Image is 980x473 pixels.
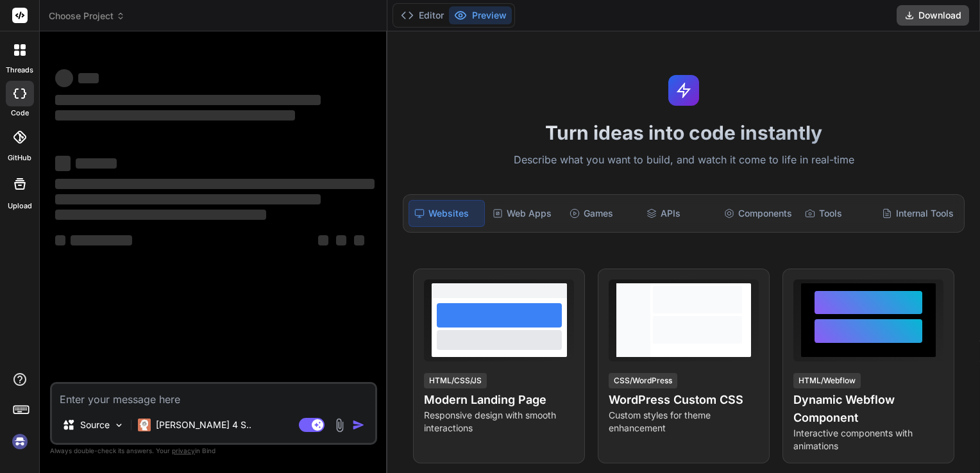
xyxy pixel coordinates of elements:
[76,158,117,169] span: ‌
[609,391,759,409] h4: WordPress Custom CSS
[49,10,125,22] span: Choose Project
[138,419,151,431] img: Claude 4 Sonnet
[564,200,639,227] div: Games
[55,110,295,120] span: ‌
[8,201,32,212] label: Upload
[719,200,797,227] div: Components
[71,235,132,245] span: ‌
[449,6,512,24] button: Preview
[883,279,938,292] span: View Prompt
[6,65,33,76] label: threads
[55,210,266,220] span: ‌
[55,194,321,204] span: ‌
[487,200,562,227] div: Web Apps
[354,235,364,245] span: ‌
[514,279,569,292] span: View Prompt
[793,373,861,388] div: HTML/Webflow
[336,235,346,245] span: ‌
[9,431,31,452] img: signin
[50,445,377,457] p: Always double-check its answers. Your in Bind
[409,200,484,227] div: Websites
[698,279,754,292] span: View Prompt
[55,156,71,171] span: ‌
[424,391,574,409] h4: Modern Landing Page
[800,200,874,227] div: Tools
[78,73,99,83] span: ‌
[55,235,65,245] span: ‌
[877,200,959,227] div: Internal Tools
[80,419,110,431] p: Source
[609,409,759,435] p: Custom styles for theme enhancement
[172,447,195,454] span: privacy
[793,427,943,452] p: Interactive components with animations
[395,121,972,144] h1: Turn ideas into code instantly
[55,69,73,87] span: ‌
[424,409,574,435] p: Responsive design with smooth interactions
[352,419,365,431] img: icon
[8,153,31,163] label: GitHub
[897,5,969,26] button: Download
[395,152,972,169] p: Describe what you want to build, and watch it come to life in real-time
[114,420,124,431] img: Pick Models
[55,95,321,105] span: ‌
[396,6,449,24] button: Editor
[609,373,677,388] div: CSS/WordPress
[641,200,716,227] div: APIs
[332,418,347,433] img: attachment
[318,235,328,245] span: ‌
[11,108,29,119] label: code
[424,373,487,388] div: HTML/CSS/JS
[793,391,943,427] h4: Dynamic Webflow Component
[55,179,375,189] span: ‌
[156,419,251,431] p: [PERSON_NAME] 4 S..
